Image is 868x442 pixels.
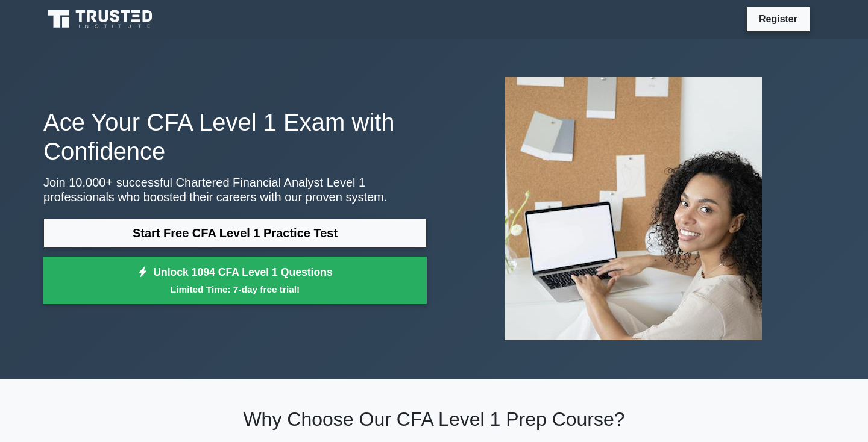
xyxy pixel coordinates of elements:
[43,408,825,431] h2: Why Choose Our CFA Level 1 Prep Course?
[43,175,427,204] p: Join 10,000+ successful Chartered Financial Analyst Level 1 professionals who boosted their caree...
[43,257,427,305] a: Unlock 1094 CFA Level 1 QuestionsLimited Time: 7-day free trial!
[43,219,427,247] a: Start Free CFA Level 1 Practice Test
[43,108,427,166] h1: Ace Your CFA Level 1 Exam with Confidence
[58,282,412,296] small: Limited Time: 7-day free trial!
[752,11,805,26] a: Register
